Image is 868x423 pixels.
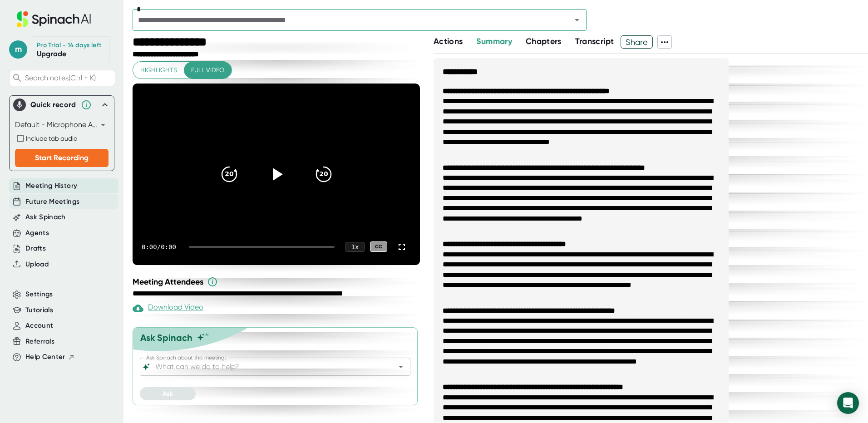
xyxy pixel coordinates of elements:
[133,62,184,79] button: Highlights
[37,41,101,49] div: Pro Trial - 14 days left
[434,36,463,46] span: Actions
[25,305,53,315] button: Tutorials
[30,100,76,109] div: Quick record
[434,35,463,48] button: Actions
[184,62,232,79] button: Full video
[621,35,653,49] button: Share
[25,320,53,331] button: Account
[571,14,583,26] button: Open
[526,35,562,48] button: Chapters
[25,352,65,362] span: Help Center
[345,242,365,252] div: 1 x
[133,303,203,314] div: Paid feature
[133,276,422,287] div: Meeting Attendees
[526,36,562,46] span: Chapters
[25,336,54,347] button: Referrals
[35,153,89,162] span: Start Recording
[25,228,49,238] button: Agents
[25,212,66,222] button: Ask Spinach
[476,35,512,48] button: Summary
[25,352,75,362] button: Help Center
[26,135,77,142] span: Include tab audio
[575,36,614,46] span: Transcript
[25,289,53,300] button: Settings
[13,96,110,114] div: Quick record
[15,149,108,167] button: Start Recording
[140,387,196,400] button: Ask
[25,181,77,191] button: Meeting History
[37,49,66,58] a: Upgrade
[25,243,46,254] button: Drafts
[25,74,96,82] span: Search notes (Ctrl + K)
[9,40,27,59] span: m
[140,64,177,76] span: Highlights
[163,390,173,398] span: Ask
[140,332,192,343] div: Ask Spinach
[25,197,79,207] button: Future Meetings
[476,36,512,46] span: Summary
[142,243,178,251] div: 0:00 / 0:00
[191,64,224,76] span: Full video
[837,392,859,414] div: Open Intercom Messenger
[575,35,614,48] button: Transcript
[395,360,407,373] button: Open
[370,241,387,252] div: CC
[25,259,49,270] button: Upload
[15,118,108,132] div: Default - Microphone Array (Intel® Smart Sound Technology for MIPI SoundWire® Audio)
[153,360,381,373] input: What can we do to help?
[621,34,652,50] span: Share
